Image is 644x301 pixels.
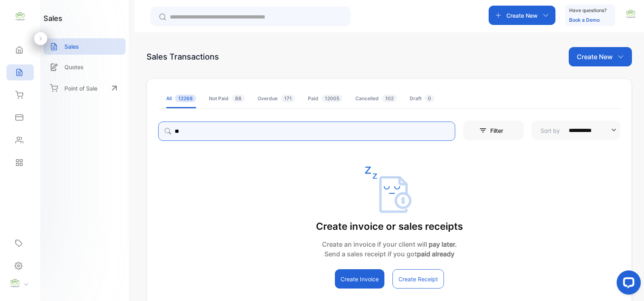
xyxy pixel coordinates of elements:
span: 88 [232,95,245,102]
img: avatar [625,8,637,20]
img: profile [9,277,21,289]
div: Sales Transactions [147,51,219,63]
a: Point of Sale [43,79,126,97]
button: Create Receipt [392,269,444,289]
strong: pay later. [429,240,457,248]
p: Sales [64,42,79,51]
div: Not Paid [209,95,245,102]
span: 12268 [175,95,196,102]
button: Create New [569,47,632,66]
p: Create an invoice if your client will [316,239,463,249]
div: Overdue [258,95,295,102]
p: Quotes [64,63,84,71]
p: Create New [506,11,538,20]
div: Cancelled [355,95,397,102]
img: empty state [365,167,413,213]
button: Create New [489,6,555,25]
div: All [166,95,196,102]
p: Have questions? [569,6,607,14]
p: Sort by [541,126,560,135]
button: Sort by [532,121,620,140]
button: Create Invoice [335,269,384,289]
p: Send a sales receipt if you got [316,249,463,259]
p: Create invoice or sales receipts [316,219,463,234]
div: Paid [308,95,343,102]
h1: sales [43,13,62,24]
span: 0 [425,95,434,102]
span: 12005 [322,95,343,102]
p: Create New [577,52,613,62]
a: Quotes [43,59,126,75]
iframe: LiveChat chat widget [610,267,644,301]
p: Point of Sale [64,84,97,93]
a: Book a Demo [569,17,600,23]
a: Sales [43,38,126,55]
button: avatar [625,6,637,25]
img: logo [14,10,26,23]
strong: paid already [417,250,454,258]
span: 171 [281,95,295,102]
div: Draft [410,95,434,102]
span: 102 [382,95,397,102]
